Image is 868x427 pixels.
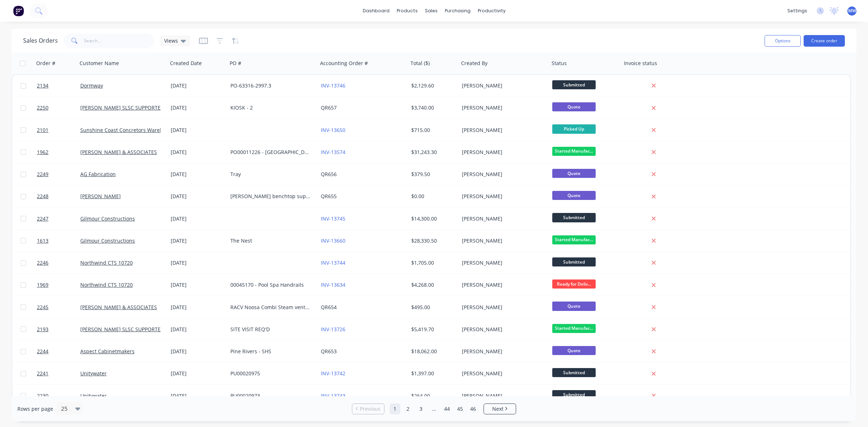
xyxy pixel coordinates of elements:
[552,147,596,156] span: Started Manufac...
[171,326,225,333] div: [DATE]
[462,304,542,311] div: [PERSON_NAME]
[171,259,225,266] div: [DATE]
[552,324,596,333] span: Started Manufac...
[624,60,657,67] div: Invoice status
[37,104,48,111] span: 2250
[321,370,345,377] a: INV-13742
[411,82,454,89] div: $2,129.60
[411,171,454,178] div: $379.50
[37,97,80,119] a: 2250
[37,193,48,200] span: 2248
[552,102,596,111] span: Quote
[411,127,454,134] div: $715.00
[411,392,454,400] div: $264.00
[552,124,596,133] span: Picked Up
[462,392,542,400] div: [PERSON_NAME]
[321,259,345,266] a: INV-13744
[37,252,80,274] a: 2246
[37,163,80,185] a: 2249
[784,5,811,16] div: settings
[411,104,454,111] div: $3,740.00
[230,171,311,178] div: Tray
[37,296,80,318] a: 2245
[462,259,542,266] div: [PERSON_NAME]
[411,370,454,377] div: $1,397.00
[462,82,542,89] div: [PERSON_NAME]
[230,281,311,289] div: 00045170 - Pool Spa Handrails
[171,82,225,89] div: [DATE]
[37,230,80,252] a: 1613
[462,127,542,134] div: [PERSON_NAME]
[84,34,154,48] input: Search...
[230,193,311,200] div: [PERSON_NAME] benchtop support
[171,281,225,289] div: [DATE]
[321,171,337,178] a: QR656
[462,326,542,333] div: [PERSON_NAME]
[484,405,516,413] a: Next page
[80,348,135,355] a: Aspect Cabinetmakers
[230,104,311,111] div: KIOSK - 2
[37,370,48,377] span: 2241
[230,82,311,89] div: PO-63316-2997.3
[552,80,596,89] span: Submitted
[462,281,542,289] div: [PERSON_NAME]
[462,215,542,222] div: [PERSON_NAME]
[411,326,454,333] div: $5,419.70
[80,104,167,111] a: [PERSON_NAME] SLSC SUPPORTERS
[13,5,24,16] img: Factory
[321,348,337,355] a: QR653
[171,237,225,244] div: [DATE]
[321,304,337,311] a: QR654
[320,60,368,67] div: Accounting Order #
[230,348,311,355] div: Pine Rivers - SHS
[37,237,48,244] span: 1613
[410,60,430,67] div: Total ($)
[441,5,474,16] div: purchasing
[552,235,596,244] span: Started Manufac...
[552,368,596,377] span: Submitted
[411,304,454,311] div: $495.00
[552,191,596,200] span: Quote
[462,237,542,244] div: [PERSON_NAME]
[321,127,345,133] a: INV-13650
[80,149,157,155] a: [PERSON_NAME] & ASSOCIATES
[37,281,48,289] span: 1969
[552,213,596,222] span: Submitted
[461,60,488,67] div: Created By
[321,326,345,333] a: INV-13726
[552,302,596,311] span: Quote
[170,60,202,67] div: Created Date
[462,171,542,178] div: [PERSON_NAME]
[80,215,135,222] a: Gilmour Constructions
[37,259,48,266] span: 2246
[37,274,80,296] a: 1969
[37,215,48,222] span: 2247
[411,215,454,222] div: $14,300.00
[321,82,345,89] a: INV-13746
[552,169,596,178] span: Quote
[462,348,542,355] div: [PERSON_NAME]
[37,319,80,340] a: 2193
[171,215,225,222] div: [DATE]
[552,346,596,355] span: Quote
[171,370,225,377] div: [DATE]
[349,403,519,414] ul: Pagination
[164,37,178,44] span: Views
[37,208,80,230] a: 2247
[411,259,454,266] div: $1,705.00
[37,127,48,134] span: 2101
[37,185,80,207] a: 2248
[37,119,80,141] a: 2101
[442,403,452,414] a: Page 44
[37,392,48,400] span: 2230
[80,127,175,133] a: Sunshine Coast Concretors Warehouse
[230,304,311,311] div: RACV Noosa Combi Steam vent Modifications
[359,5,393,16] a: dashboard
[552,279,596,289] span: Ready for Deliv...
[360,405,380,413] span: Previous
[429,403,439,414] a: Jump forward
[230,149,311,156] div: PO00011226 - [GEOGRAPHIC_DATA]
[230,370,311,377] div: PU00020975
[80,392,107,399] a: Unitywater
[352,405,384,413] a: Previous page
